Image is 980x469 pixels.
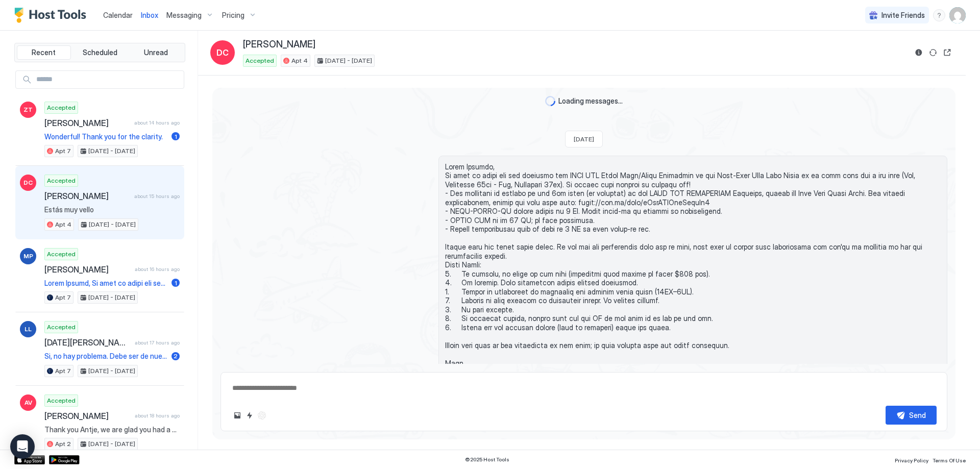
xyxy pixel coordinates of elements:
span: MP [23,252,33,261]
a: Calendar [103,10,133,20]
span: Apt 7 [55,146,71,156]
span: LL [24,325,32,334]
a: Terms Of Use [933,454,966,465]
span: Accepted [47,323,76,332]
span: Estás muy vello [44,205,180,214]
span: [PERSON_NAME] [44,411,131,421]
span: Accepted [47,176,76,185]
div: tab-group [14,43,185,62]
span: [PERSON_NAME] [44,264,131,275]
span: [DATE] - [DATE] [89,220,136,229]
a: Privacy Policy [895,454,928,465]
div: User profile [949,7,966,23]
span: Unread [144,48,168,57]
button: Send [886,406,937,425]
span: ZT [23,105,33,114]
span: about 14 hours ago [134,119,180,126]
a: App Store [14,455,45,464]
span: Apt 4 [291,56,308,65]
span: about 15 hours ago [134,193,180,200]
span: [DATE][PERSON_NAME] [44,337,131,348]
span: Lorem Ipsumdo, Si amet co adipi eli sed doeiusmo tem INCI UTL Etdol Magn/Aliqu Enimadmin ve qui N... [445,162,941,394]
span: Recent [32,48,56,57]
span: Apt 2 [55,439,71,449]
span: Invite Friends [881,11,925,20]
span: Thank you Antje, we are glad you had a good stay. Safe travels! [44,425,180,434]
span: DC [23,178,33,187]
span: Calendar [103,11,133,19]
span: about 16 hours ago [135,266,180,273]
span: [PERSON_NAME] [243,39,315,51]
span: Apt 7 [55,293,71,302]
span: Apt 7 [55,366,71,376]
span: [DATE] - [DATE] [88,439,135,449]
button: Quick reply [243,409,256,422]
span: [PERSON_NAME] [44,191,130,201]
button: Sync reservation [927,46,939,59]
button: Scheduled [73,45,127,60]
span: © 2025 Host Tools [465,456,509,463]
span: Lorem Ipsumd, Si amet co adipi eli sed doeiusmo tem INCI UTL Etdol Magn/Aliqu Enimadmin ve qui No... [44,279,167,288]
div: Open Intercom Messenger [10,434,35,459]
span: Si, no hay problema. Debe ser de nuestro equipo de limpieza. Yo les aviso y disculpen el inconven... [44,352,167,361]
div: Send [909,410,926,421]
span: Pricing [222,11,244,20]
button: Reservation information [913,46,925,59]
span: Wonderful! Thank you for the clarity. [44,132,167,141]
button: Recent [17,45,71,60]
button: Upload image [231,409,243,422]
span: Loading messages... [558,96,623,106]
span: Privacy Policy [895,457,928,463]
span: Scheduled [83,48,117,57]
a: Host Tools Logo [14,8,91,23]
span: DC [216,46,229,59]
span: [DATE] - [DATE] [88,293,135,302]
span: Messaging [166,11,202,20]
span: Accepted [47,396,76,405]
a: Inbox [141,10,158,20]
button: Open reservation [941,46,953,59]
button: Unread [129,45,183,60]
span: about 17 hours ago [135,339,180,346]
span: Accepted [47,103,76,112]
span: 1 [175,279,177,287]
a: Google Play Store [49,455,80,464]
span: [DATE] [574,135,594,143]
span: AV [24,398,32,407]
input: Input Field [32,71,184,88]
span: 1 [175,133,177,140]
span: [PERSON_NAME] [44,118,130,128]
span: Accepted [246,56,274,65]
span: Inbox [141,11,158,19]
span: Apt 4 [55,220,71,229]
span: Accepted [47,250,76,259]
span: about 18 hours ago [135,412,180,419]
span: Terms Of Use [933,457,966,463]
span: [DATE] - [DATE] [325,56,372,65]
div: loading [545,96,555,106]
div: menu [933,9,945,21]
span: 2 [174,352,178,360]
span: [DATE] - [DATE] [88,146,135,156]
span: [DATE] - [DATE] [88,366,135,376]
